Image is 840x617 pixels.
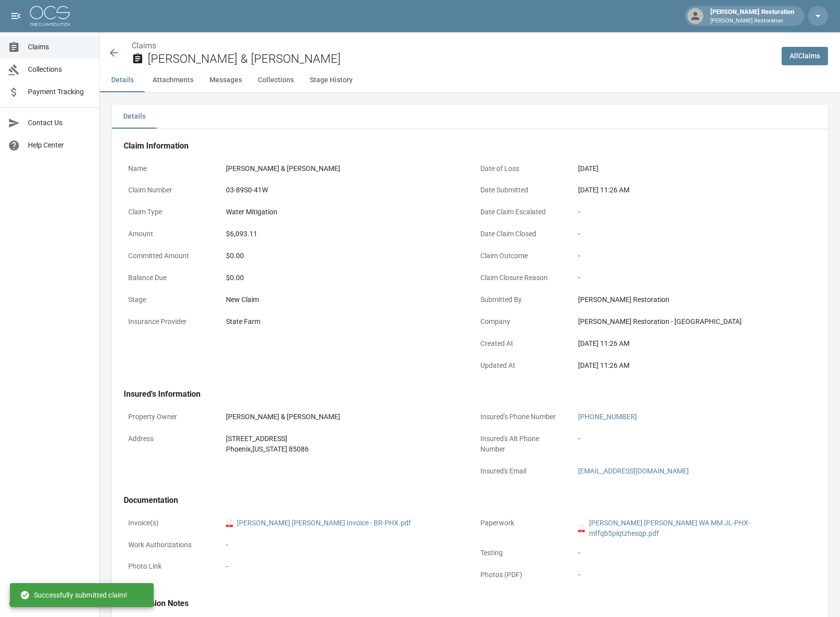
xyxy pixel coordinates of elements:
p: Claim Number [124,180,213,200]
p: Updated At [476,356,566,375]
a: pdf[PERSON_NAME] [PERSON_NAME] Invoice - BR-PHX.pdf [226,518,411,528]
nav: breadcrumb [132,40,774,52]
h4: Submission Notes [124,599,816,609]
span: Payment Tracking [28,87,91,97]
button: Collections [250,68,302,92]
p: Amount [124,224,213,244]
div: [DATE] 11:26 AM [578,338,812,349]
button: open drawer [6,6,26,26]
a: Claims [132,41,156,50]
p: Photo Link [124,557,213,576]
div: State Farm [226,316,260,327]
p: Insured's Alt Phone Number [476,429,566,459]
div: details tabs [112,105,828,129]
div: [PERSON_NAME] Restoration - [GEOGRAPHIC_DATA] [578,316,812,327]
div: - [578,273,812,283]
div: - [578,434,580,444]
p: Created At [476,334,566,353]
div: - [226,561,228,572]
p: Insured's Phone Number [476,407,566,427]
p: Submitted By [476,290,566,309]
p: Property Owner [124,407,213,427]
div: [PERSON_NAME] Restoration [706,7,798,25]
div: [STREET_ADDRESS] [226,434,309,444]
div: - [578,229,812,239]
a: [PHONE_NUMBER] [578,413,637,421]
div: [PERSON_NAME] & [PERSON_NAME] [226,412,340,422]
button: Details [112,105,157,129]
h4: Claim Information [124,141,816,151]
span: Contact Us [28,118,91,128]
div: [DATE] 11:26 AM [578,360,812,371]
p: Committed Amount [124,246,213,266]
span: Collections [28,64,91,75]
p: [PERSON_NAME] Restoration [710,17,794,25]
div: [PERSON_NAME] Restoration [578,295,812,305]
p: Date Submitted [476,180,566,200]
p: Date Claim Closed [476,224,566,244]
p: Claim Outcome [476,246,566,266]
button: Details [100,68,145,92]
p: Photos (PDF) [476,565,566,585]
h4: Documentation [124,495,816,505]
div: New Claim [226,295,459,305]
img: ocs-logo-white-transparent.png [30,6,70,26]
div: $6,093.11 [226,229,257,239]
p: Insurance Provider [124,312,213,331]
div: - [226,540,459,550]
div: 03-89S0-41W [226,185,268,195]
p: Name [124,159,213,178]
div: Water Mitigation [226,207,277,217]
div: [DATE] 11:26 AM [578,185,812,195]
div: Phoenix , [US_STATE] 85086 [226,444,309,455]
div: $0.00 [226,273,459,283]
span: Help Center [28,140,91,151]
button: Attachments [145,68,202,92]
p: Invoice(s) [124,513,213,533]
p: Date of Loss [476,159,566,178]
a: pdf[PERSON_NAME] [PERSON_NAME] WA MM JL-PHX-mffqb5piqtzhesqp.pdf [578,518,812,539]
p: Stage [124,290,213,309]
p: Claim Type [124,202,213,222]
a: AllClaims [782,47,828,65]
span: Claims [28,42,91,52]
button: Messages [202,68,250,92]
p: Balance Due [124,268,213,288]
div: [PERSON_NAME] & [PERSON_NAME] [226,163,340,174]
h4: Insured's Information [124,389,816,399]
p: Insured's Email [476,462,566,481]
p: Claim Closure Reason [476,268,566,288]
p: Testing [476,543,566,563]
div: anchor tabs [100,68,840,92]
p: Address [124,429,213,449]
p: Company [476,312,566,331]
div: $0.00 [226,251,459,261]
h2: [PERSON_NAME] & [PERSON_NAME] [148,52,774,66]
div: - [578,570,812,580]
p: Paperwork [476,513,566,533]
a: [EMAIL_ADDRESS][DOMAIN_NAME] [578,467,689,475]
div: Successfully submitted claim! [20,586,127,604]
div: © 2025 One Claim Solution [9,599,90,609]
p: Date Claim Escalated [476,202,566,222]
div: [DATE] [578,163,599,174]
button: Stage History [302,68,361,92]
p: Work Authorizations [124,535,213,555]
div: - [578,251,812,261]
div: - [578,207,812,217]
div: - [578,548,812,558]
